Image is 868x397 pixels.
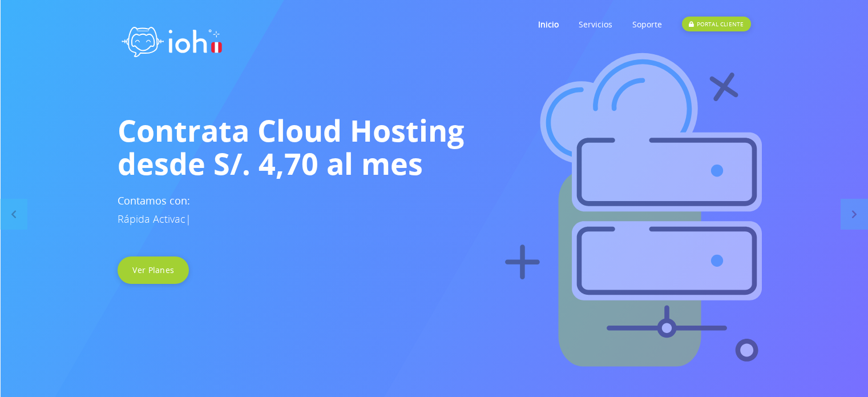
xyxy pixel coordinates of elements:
[632,2,662,47] a: Soporte
[118,212,185,226] span: Rápida Activac
[538,2,559,47] a: Inicio
[579,2,612,47] a: Servicios
[682,2,750,47] a: PORTAL CLIENTE
[118,114,751,180] h1: Contrata Cloud Hosting desde S/. 4,70 al mes
[118,256,189,284] a: Ver Planes
[185,212,191,226] span: |
[682,17,750,31] div: PORTAL CLIENTE
[118,191,751,228] h3: Contamos con:
[118,14,226,65] img: logo ioh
